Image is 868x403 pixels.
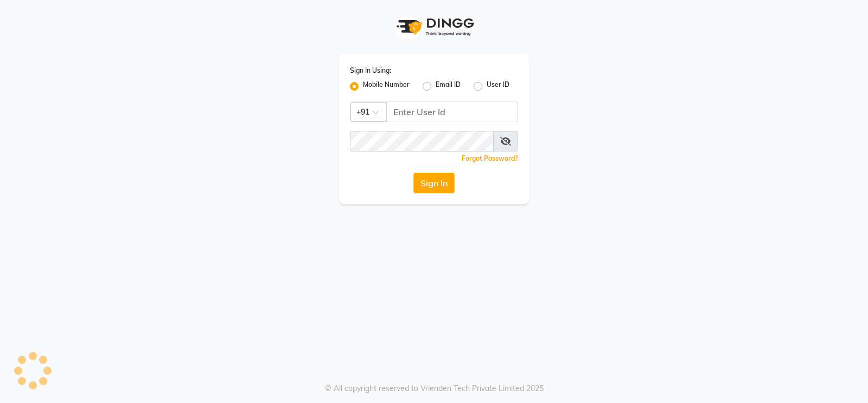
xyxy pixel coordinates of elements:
[391,11,477,43] img: logo1.svg
[413,173,455,193] button: Sign In
[487,80,509,93] label: User ID
[363,80,410,93] label: Mobile Number
[436,80,461,93] label: Email ID
[386,102,518,122] input: Username
[350,66,391,75] label: Sign In Using:
[462,154,518,162] a: Forgot Password?
[350,131,494,152] input: Username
